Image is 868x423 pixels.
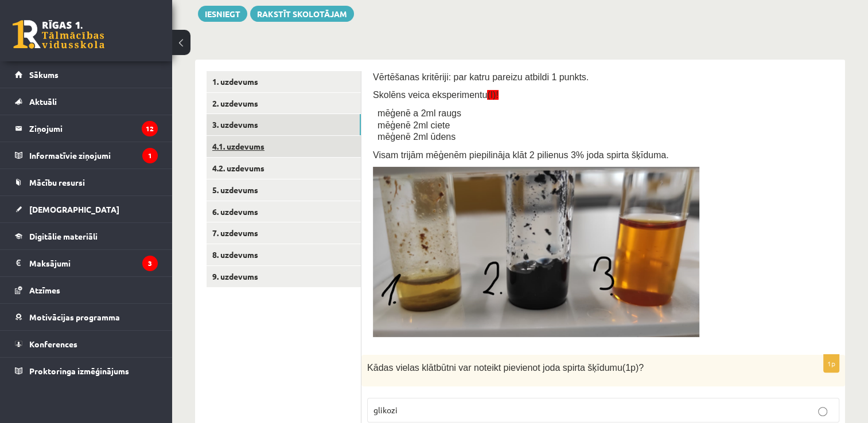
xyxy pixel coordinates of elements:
[29,177,85,187] span: Mācību resursi
[377,108,461,118] span: mēģenē a 2ml raugs
[487,90,499,100] span: (I)!
[15,169,158,195] a: Mācību resursi
[29,96,57,107] span: Aktuāli
[377,120,450,130] span: mēģenē 2ml ciete
[15,277,158,303] a: Atzīmes
[15,196,158,222] a: [DEMOGRAPHIC_DATA]
[15,61,158,88] a: Sākums
[29,231,98,241] span: Digitālie materiāli
[373,167,699,337] img: A close up of a test tube Description automatically generated
[15,358,158,384] a: Proktoringa izmēģinājums
[15,223,158,249] a: Digitālie materiāli
[367,363,644,373] span: Kādas vielas klātbūtni var noteikt pievienot joda spirta šķīdumu(1p)?
[250,6,354,22] a: Rakstīt skolotājam
[13,20,104,49] a: Rīgas 1. Tālmācības vidusskola
[15,250,158,276] a: Maksājumi3
[29,285,60,295] span: Atzīmes
[29,366,129,376] span: Proktoringa izmēģinājums
[198,6,247,22] button: Iesniegt
[142,256,158,271] i: 3
[377,132,456,142] span: mēģenē 2ml ūdens
[29,69,59,80] span: Sākums
[207,71,361,92] a: 1. uzdevums
[142,148,158,163] i: 1
[29,204,119,214] span: [DEMOGRAPHIC_DATA]
[207,93,361,114] a: 2. uzdevums
[29,142,158,169] legend: Informatīvie ziņojumi
[207,114,361,135] a: 3. uzdevums
[207,222,361,244] a: 7. uzdevums
[15,304,158,330] a: Motivācijas programma
[373,72,589,82] span: Vērtēšanas kritēriji: par katru pareizu atbildi 1 punkts.
[15,331,158,357] a: Konferences
[207,201,361,222] a: 6. uzdevums
[373,90,499,100] span: Skolēns veica eksperimentu
[823,354,839,373] p: 1p
[207,158,361,179] a: 4.2. uzdevums
[15,115,158,142] a: Ziņojumi12
[29,115,158,142] legend: Ziņojumi
[818,407,827,416] input: glikozi
[373,405,398,415] span: glikozi
[207,179,361,201] a: 5. uzdevums
[15,142,158,169] a: Informatīvie ziņojumi1
[15,88,158,115] a: Aktuāli
[142,121,158,136] i: 12
[207,266,361,287] a: 9. uzdevums
[29,312,120,322] span: Motivācijas programma
[29,339,77,349] span: Konferences
[207,136,361,157] a: 4.1. uzdevums
[373,150,669,160] span: Visam trijām mēģenēm piepilināja klāt 2 pilienus 3% joda spirta šķīduma.
[207,244,361,265] a: 8. uzdevums
[29,250,158,276] legend: Maksājumi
